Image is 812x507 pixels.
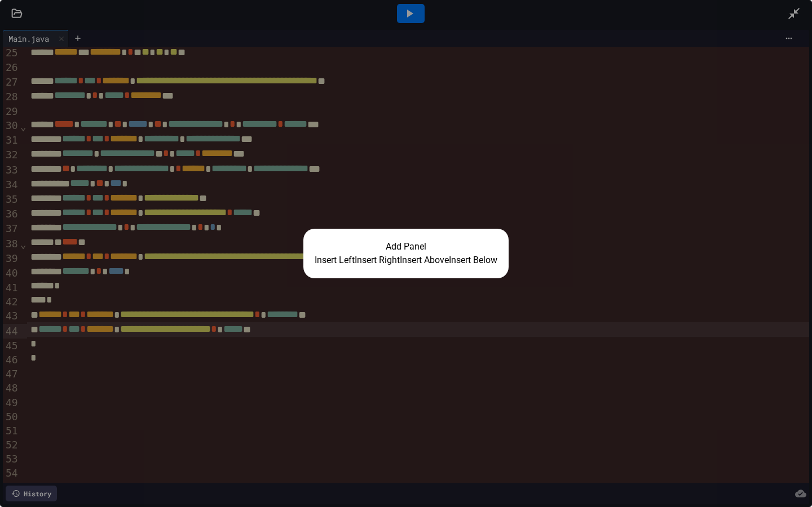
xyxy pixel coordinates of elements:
h2: Add Panel [315,240,497,253]
button: Insert Right [355,253,400,267]
button: Insert Left [315,253,355,267]
div: Chat with us now!Close [5,5,78,72]
button: Insert Above [400,253,449,267]
button: Insert Below [449,253,497,267]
